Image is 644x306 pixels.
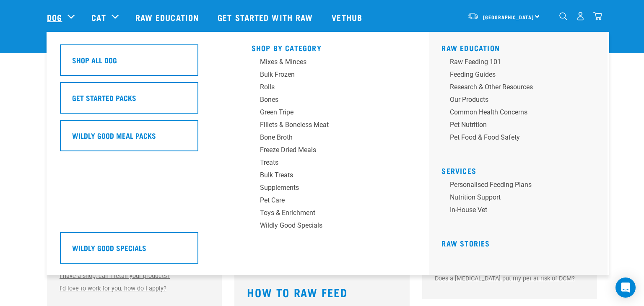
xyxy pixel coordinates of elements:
a: Bones [252,95,411,107]
a: Wildly Good Specials [60,232,219,270]
a: Supplements [252,183,411,195]
a: Does a [MEDICAL_DATA] put my pet at risk of DCM? [435,275,575,282]
div: Pet Food & Food Safety [450,132,581,143]
div: Raw Feeding 101 [450,57,581,67]
span: [GEOGRAPHIC_DATA] [483,16,534,18]
h3: How to Raw Feed [247,286,397,299]
div: Bulk Treats [260,170,391,180]
a: Common Health Concerns [441,107,601,120]
img: van-moving.png [467,12,479,20]
a: Treats [252,158,411,170]
h5: Wildly Good Meal Packs [72,130,156,141]
a: Fillets & Boneless Meat [252,120,411,132]
img: user.png [576,12,585,21]
a: Raw Feeding 101 [441,57,601,70]
div: Treats [260,158,391,168]
div: Common Health Concerns [450,107,581,117]
div: Bones [260,95,391,105]
a: Research & Other Resources [441,82,601,95]
a: Bone Broth [252,132,411,145]
div: Toys & Enrichment [260,208,391,218]
a: Wildly Good Specials [252,220,411,233]
div: Wildly Good Specials [260,220,391,231]
a: Personalised Feeding Plans [441,180,601,192]
a: Toys & Enrichment [252,208,411,220]
div: Pet Nutrition [450,120,581,130]
div: Freeze Dried Meals [260,145,391,155]
div: Research & Other Resources [450,82,581,92]
a: Bulk Frozen [252,70,411,82]
div: Feeding Guides [450,70,581,80]
div: Supplements [260,183,391,193]
a: Raw Stories [441,241,490,245]
a: Wildly Good Meal Packs [60,120,219,158]
a: Green Tripe [252,107,411,120]
h5: Services [441,166,601,173]
a: Our Products [441,95,601,107]
a: I'd love to work for you, how do I apply? [60,285,166,292]
img: home-icon@2x.png [593,12,602,21]
a: Mixes & Minces [252,57,411,70]
a: Cat [91,11,106,23]
div: Open Intercom Messenger [615,277,636,298]
a: Pet Care [252,195,411,208]
a: Bulk Treats [252,170,411,183]
div: Rolls [260,82,391,92]
a: Pet Food & Food Safety [441,132,601,145]
h5: Shop By Category [252,44,411,50]
a: Shop All Dog [60,44,219,82]
a: Get Started Packs [60,82,219,120]
a: In-house vet [441,205,601,218]
a: Raw Education [441,46,500,50]
img: home-icon-1@2x.png [559,12,567,20]
a: Vethub [323,0,373,34]
div: Bulk Frozen [260,70,391,80]
div: Pet Care [260,195,391,205]
div: Mixes & Minces [260,57,391,67]
a: Get started with Raw [209,0,323,34]
a: Raw Education [127,0,209,34]
a: I have a shop, can I retail your products? [60,272,170,280]
div: Bone Broth [260,132,391,143]
h5: Shop All Dog [72,54,117,65]
a: Nutrition Support [441,192,601,205]
a: Freeze Dried Meals [252,145,411,158]
div: Our Products [450,95,581,105]
a: Pet Nutrition [441,120,601,132]
h5: Wildly Good Specials [72,242,146,253]
h5: Get Started Packs [72,92,136,103]
div: Fillets & Boneless Meat [260,120,391,130]
div: Green Tripe [260,107,391,117]
a: Rolls [252,82,411,95]
a: Dog [47,11,62,23]
a: Feeding Guides [441,70,601,82]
